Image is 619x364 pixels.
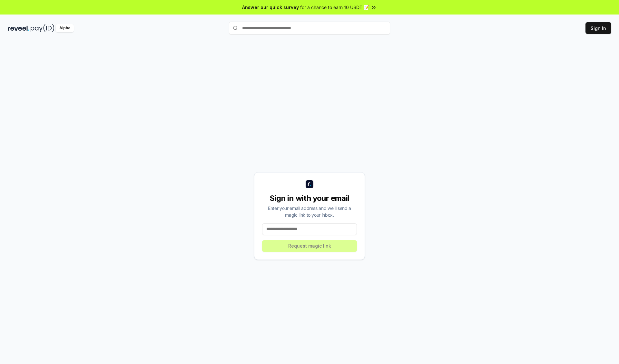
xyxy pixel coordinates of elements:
img: logo_small [306,180,313,188]
img: reveel_dark [8,24,29,32]
div: Alpha [56,24,74,32]
div: Sign in with your email [262,193,357,203]
button: Sign In [585,22,611,34]
span: for a chance to earn 10 USDT 📝 [300,4,369,11]
img: pay_id [31,24,54,32]
div: Enter your email address and we’ll send a magic link to your inbox. [262,205,357,218]
span: Answer our quick survey [242,4,299,11]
